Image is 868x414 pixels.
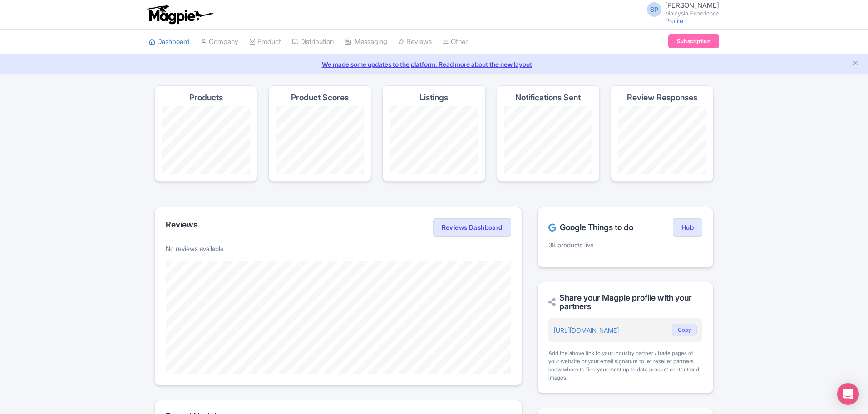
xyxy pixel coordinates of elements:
a: Other [443,30,468,54]
small: Malaysia Experience [665,10,719,16]
span: SP [647,2,661,17]
a: SP [PERSON_NAME] Malaysia Experience [641,2,719,16]
a: Reviews [398,30,432,54]
a: Reviews Dashboard [433,218,511,237]
p: No reviews available [166,244,511,253]
h2: Share your Magpie profile with your partners [548,293,702,311]
button: Close announcement [852,59,859,69]
a: We made some updates to the platform. Read more about the new layout [5,59,863,69]
h4: Products [189,93,223,102]
a: Profile [665,17,683,25]
a: Dashboard [149,30,190,54]
h2: Reviews [166,220,197,229]
div: Add the above link to your industry partner / trade pages of your website or your email signature... [548,349,702,382]
a: [URL][DOMAIN_NAME] [554,326,619,334]
h4: Product Scores [291,93,349,102]
div: Open Intercom Messenger [837,383,859,405]
img: logo-ab69f6fb50320c5b225c76a69d11143b.png [144,5,215,25]
button: Copy [672,324,697,336]
h4: Review Responses [627,93,697,102]
span: [PERSON_NAME] [665,1,719,10]
h2: Google Things to do [548,223,633,232]
a: Company [201,30,238,54]
h4: Notifications Sent [515,93,581,102]
a: Product [249,30,281,54]
a: Subscription [668,34,719,48]
a: Distribution [292,30,334,54]
a: Hub [673,218,702,237]
h4: Listings [419,93,448,102]
p: 38 products live [548,240,702,250]
a: Messaging [345,30,387,54]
